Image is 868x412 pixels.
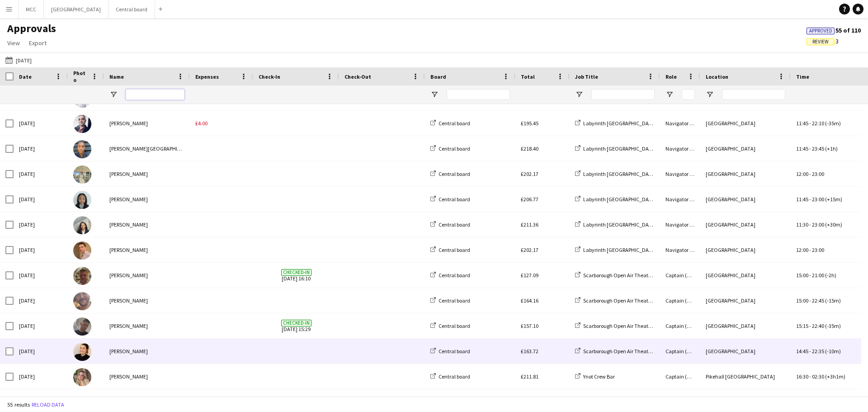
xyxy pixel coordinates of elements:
div: [PERSON_NAME] [104,313,190,338]
span: 22:10 [812,120,824,127]
span: £211.36 [521,221,538,228]
span: Name [109,73,124,80]
div: Navigator (D&H B) [660,237,700,262]
img: Jack Burn [73,292,91,310]
button: Open Filter Menu [665,90,674,99]
div: [DATE] [14,263,68,288]
button: Open Filter Menu [706,90,714,99]
span: 21:00 [812,272,824,279]
span: 16:30 [796,373,808,380]
span: Scarborough Open Air Theatre concerts [583,322,674,329]
img: Daniella Carr [73,216,91,234]
span: 14:45 [796,348,808,355]
span: - [809,272,811,279]
div: Navigator (D&H B) [660,111,700,136]
span: - [809,322,811,329]
span: - [809,145,811,152]
span: Time [796,73,809,80]
div: Pikehall [GEOGRAPHIC_DATA] [700,364,791,389]
div: [PERSON_NAME] [104,187,190,212]
span: £127.09 [521,272,538,279]
span: View [7,39,20,47]
div: Captain (D&H A) [660,288,700,313]
span: 11:45 [796,120,808,127]
span: Central board [439,322,470,329]
a: Central board [430,170,470,177]
div: [PERSON_NAME] [104,263,190,288]
a: Central board [430,348,470,355]
span: Export [29,39,47,47]
span: Review [812,39,829,45]
span: Scarborough Open Air Theatre concerts [583,348,674,355]
span: Checked-in [281,269,311,276]
div: [PERSON_NAME][GEOGRAPHIC_DATA] [104,136,190,161]
img: Maria Freitas [73,166,91,184]
button: Open Filter Menu [575,90,583,99]
button: Central board [108,0,155,18]
a: Scarborough Open Air Theatre concerts [575,348,674,355]
span: 22:35 [812,348,824,355]
a: Central board [430,373,470,380]
span: Date [19,73,32,80]
span: Central board [439,246,470,253]
span: £218.40 [521,145,538,152]
span: £202.17 [521,170,538,177]
span: £164.16 [521,297,538,304]
div: Captain (D&H A) [660,339,700,364]
input: Job Title Filter Input [591,89,655,100]
a: Central board [430,145,470,152]
span: 3 [807,37,839,45]
div: [PERSON_NAME] [104,288,190,313]
span: 22:45 [812,297,824,304]
span: Labyrinth [GEOGRAPHIC_DATA] [583,170,656,177]
div: [PERSON_NAME] [104,111,190,136]
div: [GEOGRAPHIC_DATA] [700,263,791,288]
a: Central board [430,196,470,203]
button: MCC [19,0,44,18]
span: 12:00 [796,246,808,253]
img: Becky Arundel [73,343,91,361]
span: Labyrinth [GEOGRAPHIC_DATA] [583,246,656,253]
span: Central board [439,120,470,127]
span: £202.17 [521,246,538,253]
span: Approved [809,28,832,34]
span: (+3h1m) [825,373,845,380]
a: Scarborough Open Air Theatre concerts [575,297,674,304]
input: Name Filter Input [126,89,184,100]
span: Job Title [575,73,598,80]
span: 11:45 [796,145,808,152]
span: 23:00 [812,170,824,177]
span: Labyrinth [GEOGRAPHIC_DATA] [583,145,656,152]
a: Central board [430,272,470,279]
span: - [809,373,811,380]
span: Central board [439,348,470,355]
div: [PERSON_NAME] [104,161,190,186]
div: [DATE] [14,161,68,186]
a: Labyrinth [GEOGRAPHIC_DATA] [575,246,656,253]
div: [DATE] [14,237,68,262]
span: Total [521,73,535,80]
span: 23:00 [812,246,824,253]
span: Central board [439,272,470,279]
div: Captain (D&H A) [660,313,700,338]
div: [GEOGRAPHIC_DATA] [700,212,791,237]
span: [DATE] 15:29 [259,313,334,338]
button: Open Filter Menu [430,90,439,99]
span: - [809,120,811,127]
span: Central board [439,145,470,152]
span: Labyrinth [GEOGRAPHIC_DATA] [583,120,656,127]
span: 11:45 [796,196,808,203]
span: Central board [439,297,470,304]
span: (+30m) [825,221,842,228]
img: Danny Conlin [73,267,91,285]
div: [DATE] [14,212,68,237]
span: (+15m) [825,196,842,203]
a: Labyrinth [GEOGRAPHIC_DATA] [575,221,656,228]
span: 23:00 [812,221,824,228]
div: Navigator (D&H B) [660,187,700,212]
span: Photo [73,70,88,83]
div: [GEOGRAPHIC_DATA] [700,339,791,364]
a: Labyrinth [GEOGRAPHIC_DATA] [575,120,656,127]
span: 02:30 [812,373,824,380]
div: Captain (D&H A) [660,364,700,389]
